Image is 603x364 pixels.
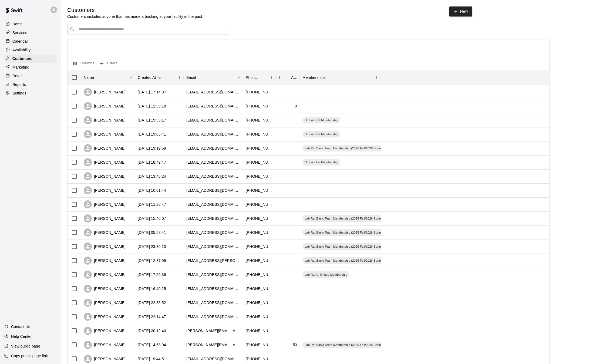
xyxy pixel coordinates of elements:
a: Retail [4,72,56,80]
div: euhercik@gmail.com [186,188,240,193]
div: 2025-08-01 05:58:41 [138,230,166,235]
p: Copy public page link [11,353,48,359]
div: 2025-08-05 13:46:24 [138,174,166,179]
div: +18583445477 [246,202,273,207]
div: ad.rodriguez@yahoo.com [186,258,240,263]
button: Show filters [98,59,119,68]
button: Menu [373,73,381,82]
div: +19162339912 [246,258,273,263]
a: Reports [4,80,56,89]
div: carminaanddavid@gmail.com [186,117,240,123]
div: [PERSON_NAME] [84,355,126,363]
p: Settings [12,90,26,96]
div: Memberships [300,70,381,85]
h5: Customers [67,6,203,14]
div: [PERSON_NAME] [84,158,126,166]
div: [PERSON_NAME] [84,242,126,251]
a: Home [4,20,56,28]
div: [PERSON_NAME] [84,341,126,349]
div: Lab Rat Basic Team Membership (2025 Fall/2026 Spring) [302,229,386,236]
p: Retail [12,73,22,79]
button: Sort [156,74,164,81]
p: Help Center [11,334,32,339]
div: 2025-08-05 10:01:44 [138,188,166,193]
button: Menu [267,73,275,82]
div: [PERSON_NAME] [84,257,126,265]
div: +19168355664 [246,132,273,137]
div: Lab Rat Basic Team Membership (2025 Fall/2026 Spring) [302,257,386,264]
span: Lab Rat Basic Team Membership (2025 Fall/2026 Spring) [302,230,386,235]
span: 8U Lab Rat Membership [302,132,340,136]
div: Name [84,70,94,85]
div: vincentbragdon@yahoo.com [186,314,240,319]
div: +19168373232 [246,230,273,235]
p: Calendar [12,39,28,44]
p: Customers [12,56,32,61]
div: [PERSON_NAME] [84,214,126,223]
div: 2025-07-30 23:30:13 [138,244,166,249]
div: appdadcash@gmail.com [186,202,240,207]
div: j.coleman7613@yahoo.com [186,174,240,179]
div: 2025-08-04 11:36:47 [138,202,166,207]
div: [PERSON_NAME] [84,172,126,180]
div: [PERSON_NAME] [84,271,126,279]
div: [PERSON_NAME] [84,130,126,138]
div: +19168621641 [246,272,273,277]
div: Age [291,70,297,85]
div: jyerenasosa@gmail.com [186,160,240,165]
a: Services [4,29,56,37]
div: [PERSON_NAME] [84,88,126,96]
div: 2025-08-08 17:14:07 [138,89,166,95]
div: Created At [135,70,184,85]
a: Marketing [4,63,56,71]
button: Sort [260,74,267,81]
div: +19166907593 [246,342,273,348]
div: cjb95926@hotmail.com [186,216,240,221]
div: 2025-07-27 20:12:40 [138,328,166,333]
button: Menu [127,73,135,82]
div: Email [186,70,196,85]
a: Calendar [4,37,56,45]
div: sac1432@icloud.com [186,146,240,151]
div: 2025-07-27 22:14:47 [138,314,166,319]
div: [PERSON_NAME] [84,327,126,335]
div: +15106508477 [246,300,273,305]
div: ejsencil@gmail.com [186,103,240,109]
div: Phone Number [246,70,260,85]
div: [PERSON_NAME] [84,200,126,208]
p: Services [12,30,27,35]
div: michaeloprean@yahoo.com [186,89,240,95]
a: Availability [4,46,56,54]
div: 2025-08-05 18:49:47 [138,160,166,165]
div: Search customers by name or email [67,24,229,35]
div: debbie.trinidad@gmail.com [186,342,240,348]
div: 8U Lab Rat Membership [302,159,340,166]
a: New [449,6,472,16]
div: 9 [295,103,297,109]
div: Lab Rat Basic Team Membership (2025 Fall/2026 Spring) [302,145,386,151]
div: Name [81,70,135,85]
div: 2025-07-28 16:40:25 [138,286,166,291]
p: Reports [12,82,26,87]
a: Settings [4,89,56,97]
div: [PERSON_NAME] [84,228,126,237]
div: 2025-07-25 14:58:04 [138,342,166,348]
div: 2025-07-30 12:37:09 [138,258,166,263]
span: Lab Rat Basic Team Membership (2025 Fall/2026 Spring) [302,244,386,249]
div: 8U Lab Rat Membership [302,117,340,123]
div: 2025-07-27 22:35:52 [138,300,166,305]
span: 8U Lab Rat Membership [302,160,340,164]
div: +19167996612 [246,174,273,179]
div: +19512183644 [246,286,273,291]
div: Lab Rat Basic Team Membership (2025 Fall/2026 Spring) [302,215,386,222]
div: Created At [138,70,156,85]
div: 2025-07-28 17:56:36 [138,272,166,277]
div: +19168132260 [246,160,273,165]
div: [PERSON_NAME] [84,102,126,110]
div: rtsegura@aol.com [186,132,240,137]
